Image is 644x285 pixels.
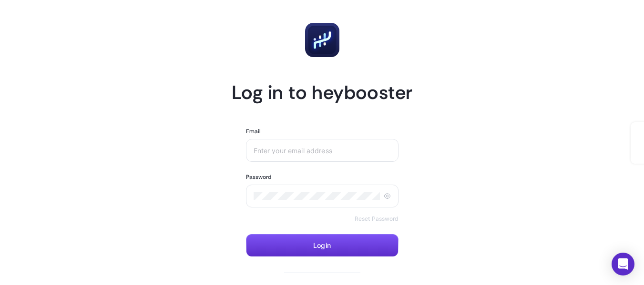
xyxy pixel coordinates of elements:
[612,253,634,275] div: Open Intercom Messenger
[246,173,272,181] label: Password
[313,242,331,249] span: Login
[246,234,399,257] button: Login
[355,215,399,223] a: Reset Password
[246,128,261,135] label: Email
[232,80,413,105] h1: Log in to heybooster
[254,147,391,154] input: Enter your email address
